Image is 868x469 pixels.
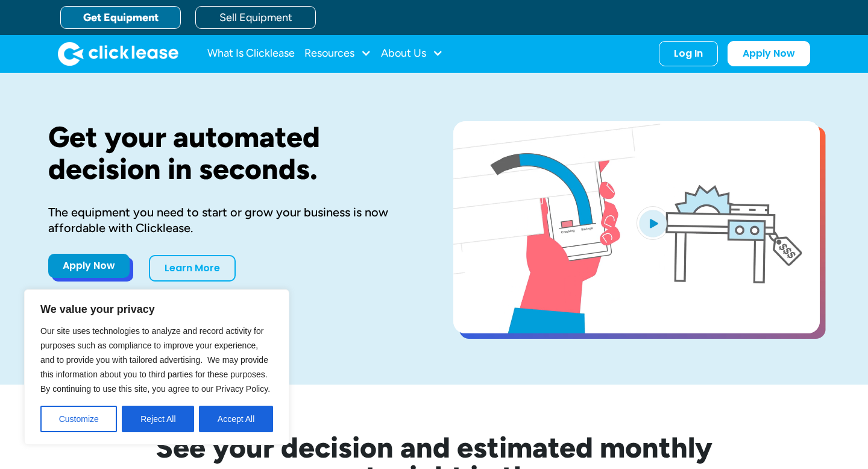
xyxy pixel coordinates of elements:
a: Sell Equipment [195,6,316,29]
a: home [58,42,178,66]
a: open lightbox [453,121,820,333]
div: About Us [381,42,443,66]
button: Accept All [199,406,273,432]
a: Learn More [149,255,236,282]
img: Blue play button logo on a light blue circular background [637,206,669,240]
button: Customize [40,406,117,432]
div: Resources [304,42,371,66]
a: Apply Now [728,41,810,66]
div: Log In [674,48,703,60]
a: Apply Now [48,254,130,278]
h1: Get your automated decision in seconds. [48,121,415,185]
div: The equipment you need to start or grow your business is now affordable with Clicklease. [48,204,415,236]
img: Clicklease logo [58,42,178,66]
a: Get Equipment [60,6,181,29]
div: We value your privacy [24,289,289,445]
button: Reject All [122,406,194,432]
p: We value your privacy [40,302,273,316]
span: Our site uses technologies to analyze and record activity for purposes such as compliance to impr... [40,326,270,394]
a: What Is Clicklease [207,42,295,66]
